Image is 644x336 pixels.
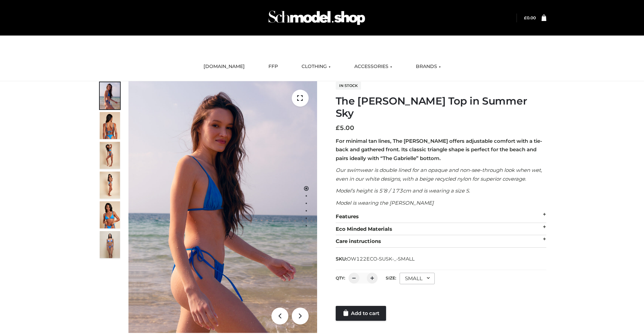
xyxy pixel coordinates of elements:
[524,15,527,20] span: £
[336,235,546,248] div: Care instructions
[100,201,120,228] img: 2.Alex-top_CN-1-1-2.jpg
[100,231,120,258] img: SSVC.jpg
[128,81,317,333] img: 1.Alex-top_SS-1_4464b1e7-c2c9-4e4b-a62c-58381cd673c0 (1)
[349,59,397,74] a: ACCESSORIES
[347,256,414,262] span: OW122ECO-SUSK-_-SMALL
[336,210,546,223] div: Features
[336,82,361,90] span: In stock
[336,124,340,132] span: £
[100,142,120,169] img: 4.Alex-top_CN-1-1-2.jpg
[336,255,415,263] span: SKU:
[400,273,435,284] div: SMALL
[296,59,336,74] a: CLOTHING
[100,82,120,109] img: 1.Alex-top_SS-1_4464b1e7-c2c9-4e4b-a62c-58381cd673c0-1.jpg
[524,15,536,20] bdi: 0.00
[336,306,386,321] a: Add to cart
[336,95,546,119] h1: The [PERSON_NAME] Top in Summer Sky
[524,15,536,20] a: £0.00
[386,275,396,281] label: Size:
[100,112,120,139] img: 5.Alex-top_CN-1-1_1-1.jpg
[336,187,470,194] em: Model’s height is 5’8 / 173cm and is wearing a size S.
[336,167,542,182] em: Our swimwear is double lined for an opaque and non-see-through look when wet, even in our white d...
[411,59,446,74] a: BRANDS
[266,4,367,31] img: Schmodel Admin 964
[336,124,354,132] bdi: 5.00
[100,172,120,199] img: 3.Alex-top_CN-1-1-2.jpg
[198,59,250,74] a: [DOMAIN_NAME]
[336,275,345,281] label: QTY:
[336,223,546,236] div: Eco Minded Materials
[336,200,434,206] em: Model is wearing the [PERSON_NAME]
[263,59,283,74] a: FFP
[336,138,542,161] strong: For minimal tan lines, The [PERSON_NAME] offers adjustable comfort with a tie-back and gathered f...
